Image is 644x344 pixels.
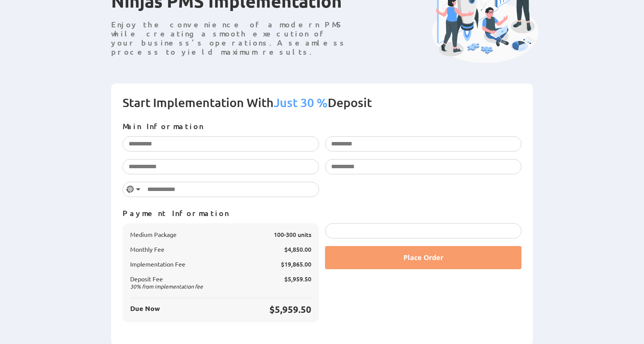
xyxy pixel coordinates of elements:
[269,303,311,315] span: $5,959.50
[274,95,328,110] span: Just 30 %
[130,275,203,290] span: Deposit Fee
[130,283,136,290] span: 30
[130,304,160,315] span: Due Now
[284,275,311,283] span: $5,959.50
[274,231,311,238] span: 100-300 units
[331,227,515,234] iframe: Защищенное окно для ввода данных оплаты картой
[284,245,311,253] span: $4,850.00
[130,283,203,290] span: % from implementation fee
[123,182,144,197] button: Selected country
[111,20,355,56] p: Enjoy the convenience of a modern PMS while creating a smooth execution of your business’s operat...
[130,231,177,238] span: Medium Package
[281,260,311,268] span: $19,865.00
[130,260,185,268] span: Implementation Fee
[130,246,164,253] span: Monthly Fee
[123,95,521,122] h2: Start Implementation With Deposit
[325,246,521,269] button: Place Order
[123,122,521,131] p: Main Information
[403,253,443,262] span: Place Order
[123,208,521,218] p: Payment Information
